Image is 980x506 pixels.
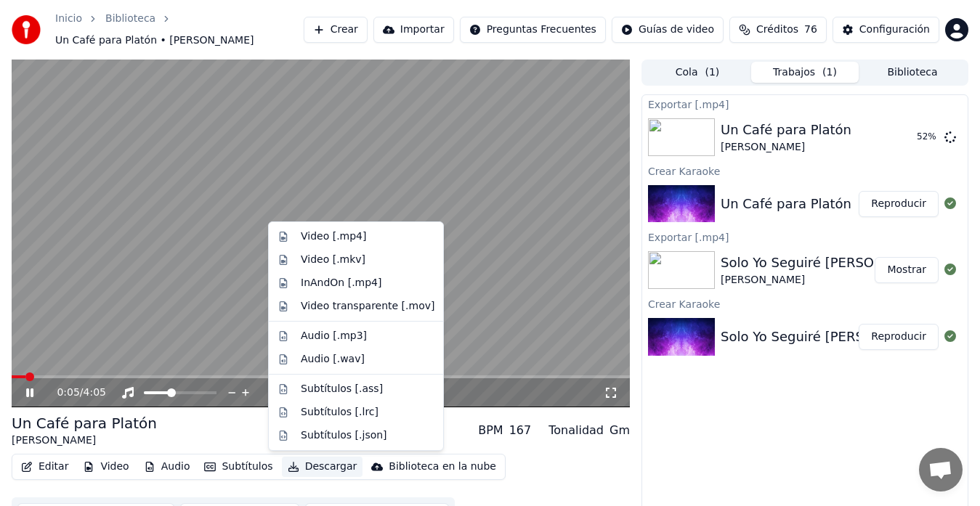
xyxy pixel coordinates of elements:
[478,422,503,439] div: BPM
[859,23,930,37] div: Configuración
[84,385,106,400] span: 4:05
[610,422,630,439] div: Gm
[55,33,254,48] span: Un Café para Platón • [PERSON_NAME]
[721,140,851,155] div: [PERSON_NAME]
[77,457,134,477] button: Video
[721,273,934,287] div: [PERSON_NAME]
[389,460,496,474] div: Biblioteca en la nube
[12,433,157,448] div: [PERSON_NAME]
[301,329,367,343] div: Audio [.mp3]
[460,17,606,43] button: Preguntas Frecuentes
[301,253,365,267] div: Video [.mkv]
[804,23,817,37] span: 76
[301,428,387,443] div: Subtítulos [.json]
[721,253,934,273] div: Solo Yo Seguiré [PERSON_NAME]
[12,15,41,44] img: youka
[642,162,968,179] div: Crear Karaoke
[919,448,963,491] div: Chat abierto
[721,327,934,347] div: Solo Yo Seguiré [PERSON_NAME]
[138,457,196,477] button: Audio
[859,191,939,217] button: Reproducir
[721,120,851,140] div: Un Café para Platón
[859,324,939,350] button: Reproducir
[55,12,304,48] nav: breadcrumb
[105,12,155,26] a: Biblioteca
[833,17,939,43] button: Configuración
[729,17,827,43] button: Créditos76
[642,95,968,113] div: Exportar [.mp4]
[55,12,82,26] a: Inicio
[751,62,859,83] button: Trabajos
[642,228,968,245] div: Exportar [.mp4]
[198,457,278,477] button: Subtítulos
[301,405,378,420] div: Subtítulos [.lrc]
[721,194,851,214] div: Un Café para Platón
[859,62,966,83] button: Biblioteca
[875,257,939,283] button: Mostrar
[373,17,454,43] button: Importar
[548,422,604,439] div: Tonalidad
[301,276,382,290] div: InAndOn [.mp4]
[15,457,74,477] button: Editar
[509,422,532,439] div: 167
[301,299,434,314] div: Video transparente [.mov]
[301,352,365,367] div: Audio [.wav]
[822,65,837,80] span: ( 1 )
[12,413,157,433] div: Un Café para Platón
[644,62,751,83] button: Cola
[705,65,719,80] span: ( 1 )
[57,385,79,400] span: 0:05
[756,23,798,37] span: Créditos
[301,229,366,244] div: Video [.mp4]
[304,17,368,43] button: Crear
[612,17,724,43] button: Guías de video
[642,295,968,312] div: Crear Karaoke
[301,382,383,396] div: Subtítulos [.ass]
[282,457,363,477] button: Descargar
[917,131,939,143] div: 52 %
[57,385,92,400] div: /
